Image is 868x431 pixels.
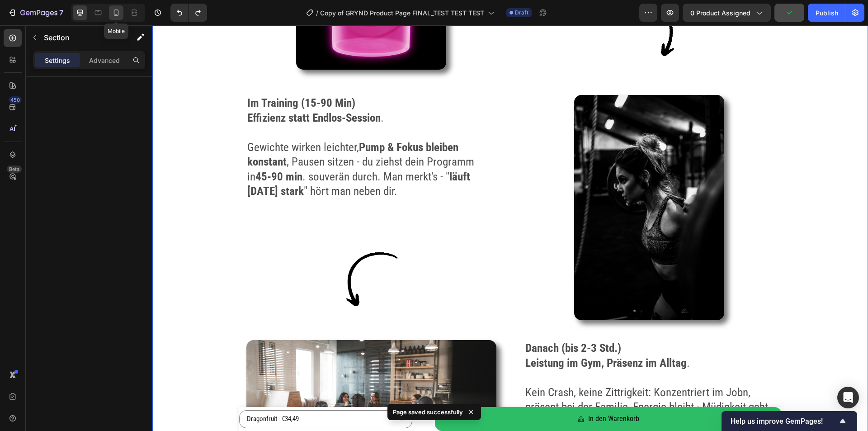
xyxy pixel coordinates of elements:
strong: 45-90 min [103,145,150,158]
p: Kein Crash, keine Zittrigkeit: Konzentriert im Jobn, präsent bei der Familie, Energie bleibt - Mü... [373,360,621,389]
p: Page saved successfully [393,407,463,417]
p: Settings [45,56,70,65]
div: Beta [7,166,22,173]
button: Publish [808,4,846,22]
img: gempages_563269290749330194-b22b4f8e-613e-4bc8-9b95-c1cb4e04116b.jpg [422,70,572,295]
button: 0 product assigned [683,4,771,22]
div: Open Intercom Messenger [837,387,859,408]
span: / [316,8,318,18]
p: . [373,331,621,346]
p: 7 [59,7,63,18]
p: . [95,85,343,100]
span: Copy of GRYND Product Page FINAL_TEST TEST TEST [320,8,484,18]
img: gempages_563269290749330194-74218113-dc9b-4fa1-9e27-8428973efdb3.png [169,211,269,293]
div: Undo/Redo [170,4,207,22]
strong: Effizienz statt Endlos-Session [95,86,228,99]
div: 450 [9,96,22,104]
strong: Danach (bis 2-3 Std.) [373,316,469,329]
p: Section [44,32,118,43]
div: Publish [816,8,838,18]
span: 0 product assigned [690,8,750,18]
strong: Im Training (15-90 Min) [95,71,203,84]
button: Show survey - Help us improve GemPages! [731,416,848,426]
div: In den Warenkorb [436,387,487,400]
button: 7 [4,4,67,22]
p: Gewichte wirken leichter, , Pausen sitzen - du ziehst dein Programm in . souverän durch. Man merk... [95,115,343,174]
span: Help us improve GemPages! [731,417,837,426]
p: Advanced [89,56,120,65]
button: In den Warenkorb [283,382,629,406]
span: Draft [515,9,528,17]
iframe: Design area [152,25,868,431]
strong: Leistung im Gym, Präsenz im Alltag [373,331,534,344]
